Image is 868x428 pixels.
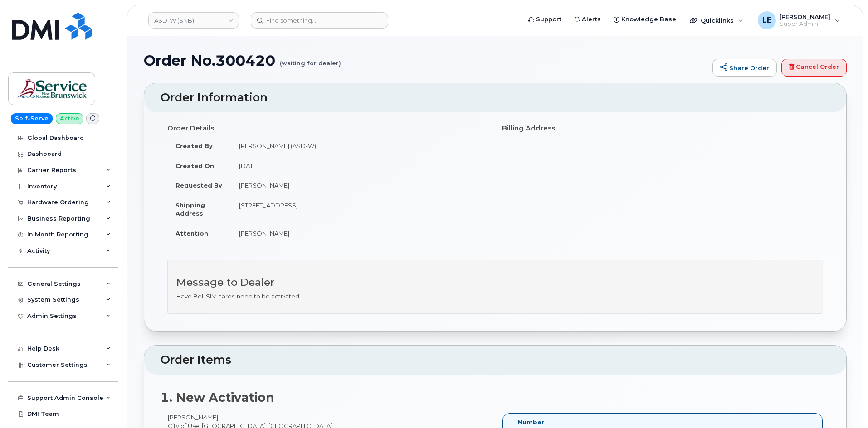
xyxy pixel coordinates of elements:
[176,162,214,169] strong: Created On
[781,59,847,77] a: Cancel Order
[176,142,213,149] strong: Created By
[161,390,274,405] strong: 1. New Activation
[231,136,488,156] td: [PERSON_NAME] (ASD-W)
[176,230,208,237] strong: Attention
[176,277,814,288] h3: Message to Dealer
[144,53,708,68] h1: Order No.300420
[176,202,205,217] strong: Shipping Address
[712,59,777,77] a: Share Order
[176,182,222,189] strong: Requested By
[280,53,341,67] small: (waiting for dealer)
[502,125,823,132] h4: Billing Address
[167,125,488,132] h4: Order Details
[176,292,814,301] p: Have Bell SIM cards-need to be activated.
[161,354,830,366] h2: Order Items
[231,195,488,223] td: [STREET_ADDRESS]
[231,175,488,195] td: [PERSON_NAME]
[231,223,488,243] td: [PERSON_NAME]
[231,156,488,176] td: [DATE]
[161,91,830,104] h2: Order Information
[518,418,544,427] label: Number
